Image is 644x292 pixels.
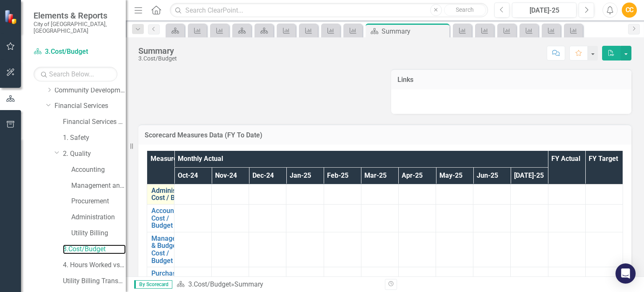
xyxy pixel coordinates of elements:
a: 1. Safety [63,133,126,143]
a: Accounting [71,165,126,175]
div: Open Intercom Messenger [615,263,636,284]
h3: Links [397,76,625,84]
a: 2. Quality [63,149,126,159]
span: Elements & Reports [34,11,117,21]
button: [DATE]-25 [512,3,576,18]
a: Administration [71,213,126,222]
div: Summary [382,26,447,37]
div: 3.Cost/Budget [138,55,177,62]
div: Summary [234,280,263,288]
td: Double-Click to Edit Right Click for Context Menu [147,184,174,204]
input: Search ClearPoint... [170,3,488,18]
a: 4. Hours Worked vs Available hours [63,260,126,270]
a: Community Development [55,86,126,95]
span: Search [456,6,474,13]
div: » [177,280,379,289]
td: Double-Click to Edit Right Click for Context Menu [147,232,174,267]
span: By Scorecard [134,280,172,289]
small: City of [GEOGRAPHIC_DATA], [GEOGRAPHIC_DATA] [34,21,117,34]
a: 3.Cost/Budget [188,280,231,288]
button: CC [622,3,637,18]
a: 3.Cost/Budget [63,245,126,254]
a: Utility Billing Transactional Survey [63,276,126,286]
div: [DATE]-25 [515,5,574,16]
input: Search Below... [34,67,117,82]
a: Management & Budget Cost / Budget [151,235,192,264]
button: Search [444,4,486,16]
a: 3.Cost/Budget [34,47,117,57]
td: Double-Click to Edit Right Click for Context Menu [147,205,174,232]
div: Summary [138,46,177,55]
h3: Scorecard Measures Data (FY To Date) [145,132,625,139]
a: Procurement [71,197,126,206]
a: Financial Services Scorecard [63,117,126,127]
a: Administration Cost / Budget [151,187,196,202]
a: Management and Budget [71,181,126,191]
img: ClearPoint Strategy [4,10,19,24]
a: Financial Services [55,101,126,111]
a: Purchasing Cost / Budget [151,270,185,292]
a: Accounting Cost / Budget [151,207,185,229]
a: Utility Billing [71,229,126,238]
